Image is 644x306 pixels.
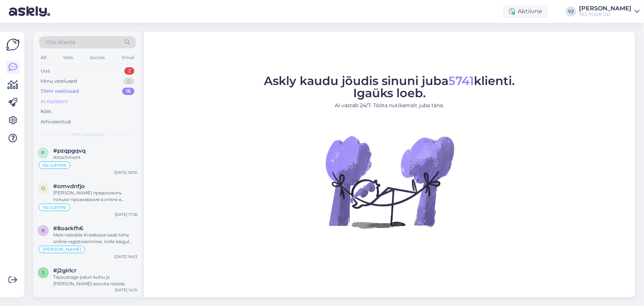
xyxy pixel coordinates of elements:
[579,6,640,17] a: [PERSON_NAME]TEZ TOUR OÜ
[42,205,66,210] span: Ilja suhtleb
[115,287,137,293] div: [DATE] 14:10
[42,163,66,167] span: Ilja suhtleb
[46,38,75,46] span: Otsi kliente
[114,170,137,175] div: [DATE] 18:30
[88,53,106,62] div: Socials
[39,53,48,62] div: All
[53,190,137,203] div: [PERSON_NAME] предложить только проживание в отеле в [GEOGRAPHIC_DATA] и отдельно авиабилеты.
[115,212,137,217] div: [DATE] 17:36
[42,150,45,156] span: p
[449,74,474,88] span: 5741
[124,78,134,85] div: 0
[41,67,50,75] div: Uus
[264,102,515,109] p: AI vastab 24/7. Tööta nutikamalt juba täna.
[62,53,75,62] div: Web
[53,232,137,245] div: Meie reisidele Kreekasse saab teha online registreerimine, mille käigul saab valida istekohad len...
[53,225,83,232] span: #8oarkfh6
[579,11,631,17] div: TEZ TOUR OÜ
[53,267,76,274] span: #j2girlcr
[122,88,134,95] div: 16
[503,5,548,18] div: Aktiivne
[323,115,456,248] img: No Chat active
[71,131,104,138] span: Tiimi vestlused
[264,74,515,100] span: Askly kaudu jõudis sinuni juba klienti. Igaüks loeb.
[53,147,86,154] span: #pzqpgqvq
[114,254,137,259] div: [DATE] 16:03
[53,274,137,287] div: Täpsustage palun kuhu ja [PERSON_NAME] soovite reisida.
[579,6,631,11] div: [PERSON_NAME]
[41,118,71,126] div: Arhiveeritud
[41,78,77,85] div: Minu vestlused
[124,67,134,75] div: 2
[41,88,79,95] div: Tiimi vestlused
[53,154,137,161] div: Attachment
[120,53,136,62] div: Email
[42,228,45,233] span: 8
[41,108,51,115] div: Kõik
[42,247,81,252] span: [PERSON_NAME]
[41,186,45,191] span: o
[6,38,20,52] img: Askly Logo
[53,183,85,190] span: #omvdnfjo
[566,6,576,17] div: VJ
[41,98,68,105] div: AI Assistent
[42,270,44,275] span: j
